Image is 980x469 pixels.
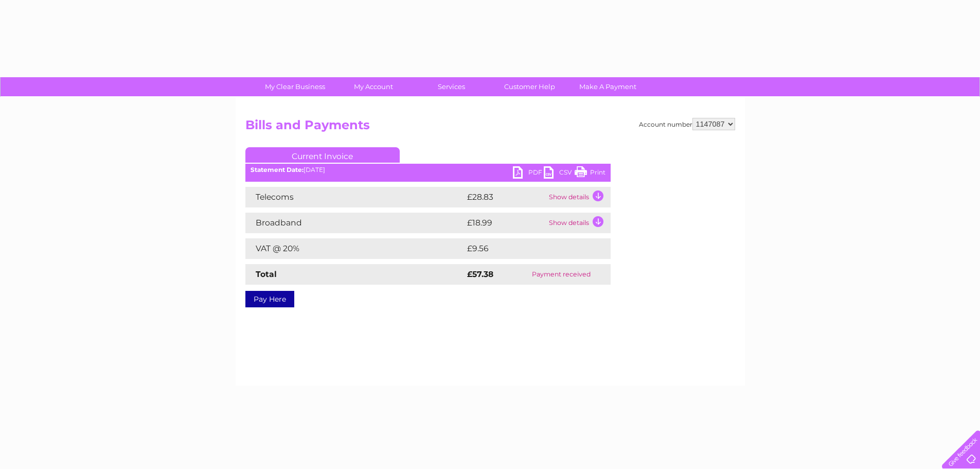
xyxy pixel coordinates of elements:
a: My Account [331,77,416,96]
strong: £57.38 [467,269,493,279]
td: VAT @ 20% [245,238,465,259]
td: Payment received [512,264,610,285]
td: £9.56 [465,238,587,259]
a: Print [575,166,605,181]
a: Services [409,77,494,96]
a: Current Invoice [245,147,400,163]
strong: Total [256,269,277,279]
div: Account number [639,118,735,130]
a: Make A Payment [565,77,650,96]
a: PDF [513,166,544,181]
h2: Bills and Payments [245,118,735,137]
td: Telecoms [245,187,465,207]
a: Pay Here [245,291,294,307]
td: Show details [546,213,611,233]
td: £28.83 [465,187,546,207]
a: CSV [544,166,575,181]
a: Customer Help [487,77,572,96]
td: Broadband [245,213,465,233]
div: [DATE] [245,166,611,173]
td: £18.99 [465,213,546,233]
b: Statement Date: [251,166,304,173]
a: My Clear Business [253,77,337,96]
td: Show details [546,187,611,207]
